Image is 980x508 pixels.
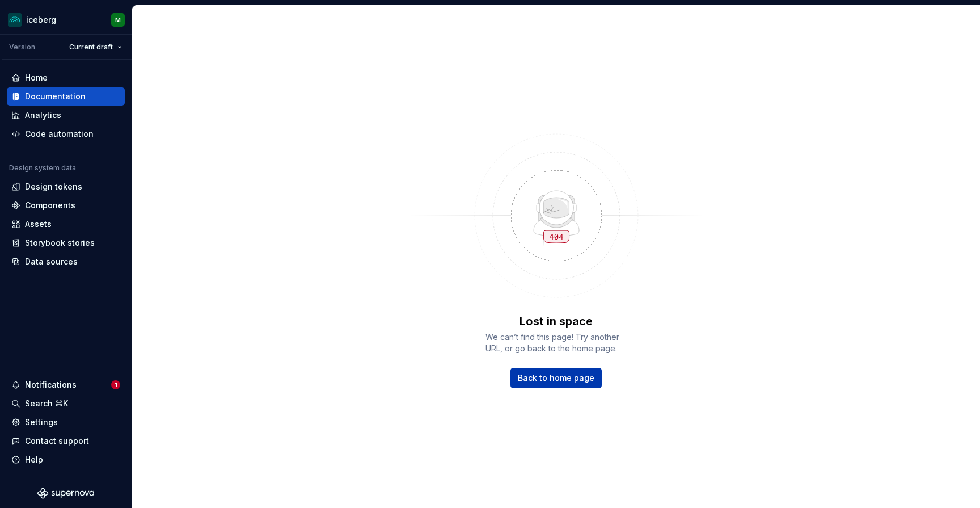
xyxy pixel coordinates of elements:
button: icebergM [2,7,129,32]
div: Storybook stories [25,237,95,249]
div: Code automation [25,128,94,140]
span: We can’t find this page! Try another URL, or go back to the home page. [485,331,627,354]
div: Documentation [25,91,86,102]
a: Data sources [7,253,125,271]
button: Contact support [7,432,125,450]
div: iceberg [26,14,56,26]
a: Settings [7,413,125,431]
a: Assets [7,215,125,233]
a: Storybook stories [7,234,125,252]
span: Back to home page [518,372,594,384]
a: Design tokens [7,178,125,196]
button: Current draft [64,39,127,55]
div: Design tokens [25,181,82,192]
span: Current draft [69,43,113,52]
div: M [115,15,121,24]
div: Data sources [25,256,78,267]
a: Home [7,69,125,87]
div: Help [25,454,43,465]
div: Contact support [25,435,89,447]
div: Design system data [9,163,76,173]
div: Version [9,43,35,52]
svg: Supernova Logo [37,488,94,499]
div: Assets [25,219,52,230]
a: Documentation [7,87,125,106]
img: 418c6d47-6da6-4103-8b13-b5999f8989a1.png [8,13,22,27]
div: Notifications [25,379,77,391]
span: 1 [111,380,120,389]
a: Components [7,196,125,215]
div: Analytics [25,110,61,121]
button: Help [7,451,125,469]
p: Lost in space [519,313,593,329]
button: Search ⌘K [7,394,125,413]
a: Back to home page [510,368,602,388]
div: Home [25,72,48,83]
button: Notifications1 [7,376,125,394]
div: Components [25,200,75,211]
div: Settings [25,417,58,428]
a: Analytics [7,106,125,124]
a: Code automation [7,125,125,143]
div: Search ⌘K [25,398,68,409]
